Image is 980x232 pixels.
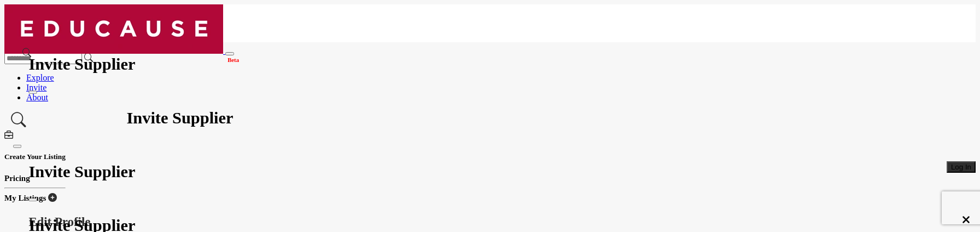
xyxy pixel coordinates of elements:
[4,46,225,55] a: Beta
[28,55,951,74] h1: Invite Supplier
[4,173,30,183] a: Pricing
[225,52,234,55] button: Toggle navigation
[4,131,66,161] div: Create Your Listing
[951,163,971,171] span: Log In
[4,194,46,202] b: My Listings
[26,93,48,102] a: About
[28,199,37,202] button: Close
[13,145,21,148] button: Close
[126,109,233,128] h1: Invite Supplier
[4,174,30,183] span: Pricing
[4,173,66,203] div: Create Your Listing
[947,161,976,173] button: Log In
[26,73,54,82] a: Explore
[4,152,66,161] h5: Create Your Listing
[28,215,951,229] h1: Edit Profile
[4,4,223,54] img: site Logo
[26,83,46,92] a: Invite
[4,108,33,131] a: Search
[28,91,37,94] button: Close
[4,53,82,64] input: Search
[28,162,951,182] h1: Invite Supplier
